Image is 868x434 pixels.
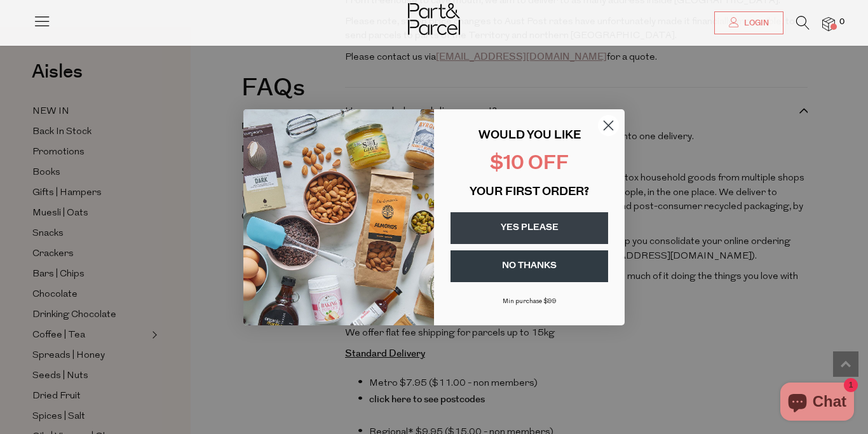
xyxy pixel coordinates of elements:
[478,130,581,142] span: WOULD YOU LIKE
[490,154,569,174] span: $10 OFF
[776,383,858,424] inbox-online-store-chat: Shopify online store chat
[597,114,620,137] button: Close dialog
[822,17,835,31] a: 0
[470,187,589,198] span: YOUR FIRST ORDER?
[836,17,848,28] span: 0
[243,109,434,325] img: 43fba0fb-7538-40bc-babb-ffb1a4d097bc.jpeg
[714,11,783,34] a: Login
[741,18,769,29] span: Login
[451,250,608,282] button: NO THANKS
[451,212,608,244] button: YES PLEASE
[408,3,460,35] img: Part&Parcel
[503,298,557,305] span: Min purchase $99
